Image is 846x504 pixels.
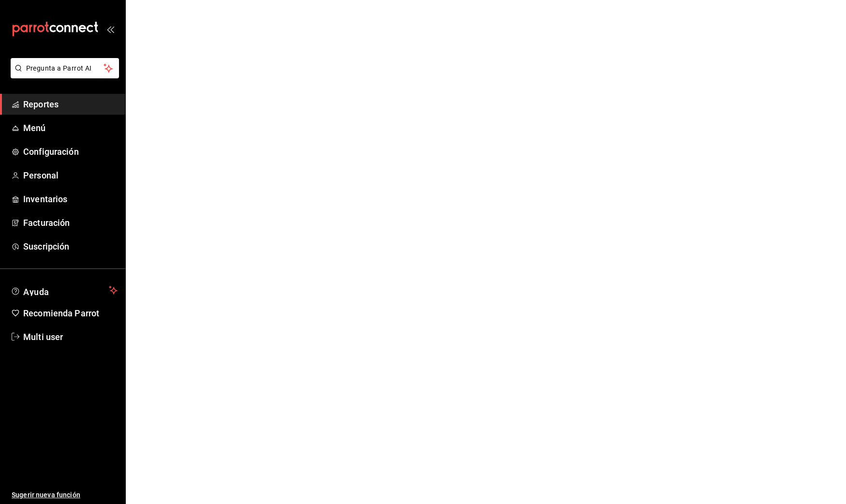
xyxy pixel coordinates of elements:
span: Inventarios [23,193,118,206]
button: Pregunta a Parrot AI [11,58,119,78]
span: Recomienda Parrot [23,307,118,320]
span: Personal [23,169,118,182]
span: Ayuda [23,284,105,296]
span: Multi user [23,330,118,343]
span: Sugerir nueva función [12,490,118,500]
a: Pregunta a Parrot AI [7,70,119,80]
span: Suscripción [23,240,118,253]
span: Facturación [23,216,118,229]
span: Configuración [23,145,118,158]
span: Pregunta a Parrot AI [26,63,104,74]
span: Menú [23,121,118,134]
button: open_drawer_menu [106,25,114,33]
span: Reportes [23,98,118,111]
